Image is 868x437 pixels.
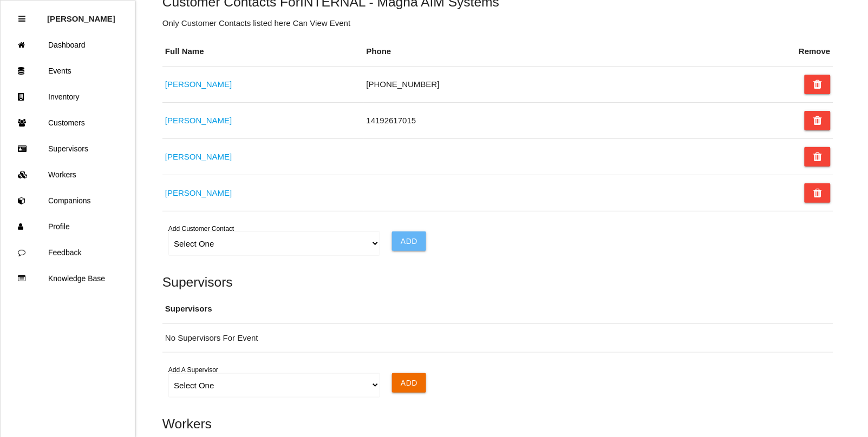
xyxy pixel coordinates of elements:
th: Remove [797,37,833,66]
input: Add [392,373,426,393]
a: Companions [1,188,135,214]
td: 14192617015 [364,102,766,138]
a: [PERSON_NAME] [165,116,232,125]
input: Add [392,231,426,251]
h5: Supervisors [162,275,833,289]
h5: Workers [162,416,833,431]
a: Events [1,58,135,84]
th: Full Name [162,37,364,66]
a: [PERSON_NAME] [165,152,232,161]
td: No Supervisors For Event [162,323,833,353]
div: Close [18,6,25,32]
p: Rosie Blandino [47,6,115,23]
label: Add Customer Contact [168,224,234,234]
a: Knowledge Base [1,266,135,292]
th: Supervisors [162,295,833,323]
td: [PHONE_NUMBER] [364,66,766,102]
a: Customers [1,110,135,136]
p: Only Customer Contacts listed here Can View Event [162,17,833,30]
a: Feedback [1,240,135,266]
a: [PERSON_NAME] [165,80,232,89]
a: Supervisors [1,136,135,162]
th: Phone [364,37,766,66]
a: Inventory [1,84,135,110]
a: Dashboard [1,32,135,58]
a: Workers [1,162,135,188]
a: [PERSON_NAME] [165,188,232,197]
a: Profile [1,214,135,240]
label: Add A Supervisor [168,366,218,375]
